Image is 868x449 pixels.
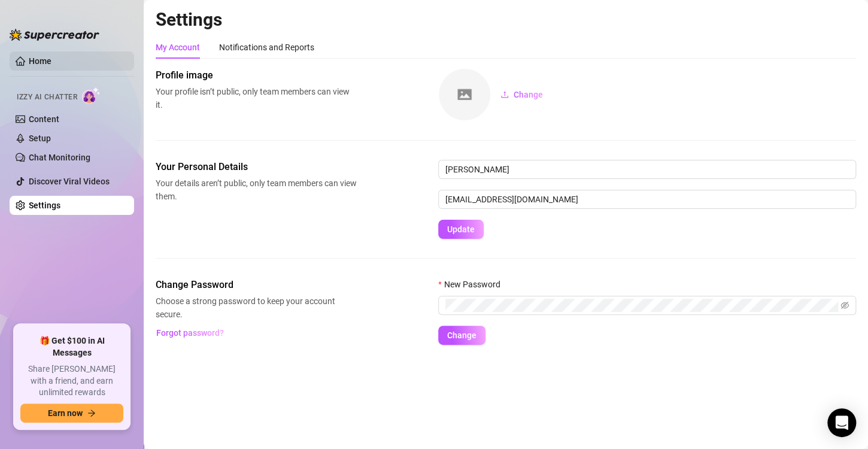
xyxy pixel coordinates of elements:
[439,69,490,120] img: square-placeholder.png
[17,92,77,103] span: Izzy AI Chatter
[156,68,357,83] span: Profile image
[447,224,475,234] span: Update
[29,114,59,124] a: Content
[156,85,357,111] span: Your profile isn’t public, only team members can view it.
[29,56,51,66] a: Home
[445,299,838,312] input: New Password
[156,295,357,321] span: Choose a strong password to keep your account secure.
[156,8,856,31] h2: Settings
[438,326,485,345] button: Change
[219,41,314,54] div: Notifications and Reports
[840,301,849,310] span: eye-invisible
[438,190,856,209] input: Enter new email
[156,177,357,203] span: Your details aren’t public, only team members can view them.
[20,363,123,399] span: Share [PERSON_NAME] with a friend, and earn unlimited rewards
[20,404,123,423] button: Earn nowarrow-right
[156,328,224,338] span: Forgot password?
[87,409,96,417] span: arrow-right
[491,85,553,104] button: Change
[438,160,856,179] input: Enter name
[447,330,477,340] span: Change
[82,87,101,104] img: AI Chatter
[438,220,484,239] button: Update
[438,278,508,291] label: New Password
[156,323,224,342] button: Forgot password?
[29,153,90,162] a: Chat Monitoring
[156,160,357,174] span: Your Personal Details
[827,408,856,437] div: Open Intercom Messenger
[29,201,60,210] a: Settings
[156,278,357,292] span: Change Password
[29,134,51,143] a: Setup
[156,41,200,54] div: My Account
[500,90,509,99] span: upload
[514,90,543,99] span: Change
[20,335,123,359] span: 🎁 Get $100 in AI Messages
[48,408,83,418] span: Earn now
[29,177,110,186] a: Discover Viral Videos
[10,29,99,41] img: logo-BBDzfeDw.svg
